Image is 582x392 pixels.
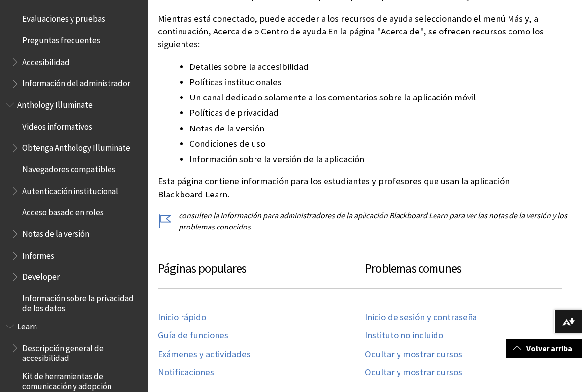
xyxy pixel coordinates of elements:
span: Preguntas frecuentes [22,32,100,45]
li: Detalles sobre la accesibilidad [189,60,572,74]
span: Learn [17,318,37,331]
span: Descripción general de accesibilidad [22,340,141,363]
span: Navegadores compatibles [22,161,115,174]
li: Condiciones de uso [189,137,572,151]
span: Notas de la versión [22,226,89,239]
a: Ocultar y mostrar cursos [365,367,462,378]
a: Instituto no incluido [365,330,443,341]
li: Un canal dedicado solamente a los comentarios sobre la aplicación móvil [189,91,572,104]
span: Información del administrador [22,75,130,89]
p: Mientras está conectado, puede acceder a los recursos de ayuda seleccionando el menú Más y, a con... [158,12,572,51]
span: Autenticación institucional [22,183,118,196]
span: Evaluaciones y pruebas [22,11,105,24]
h3: Problemas comunes [365,260,562,289]
a: Inicio de sesión y contraseña [365,312,477,323]
span: Accesibilidad [22,54,70,67]
span: Videos informativos [22,118,92,131]
h3: Páginas populares [158,260,365,289]
span: Informes [22,247,54,261]
span: Información sobre la privacidad de los datos [22,290,141,313]
span: Kit de herramientas de comunicación y adopción [22,368,141,391]
a: Ocultar y mostrar cursos [365,349,462,360]
span: Anthology Illuminate [17,97,93,110]
li: Políticas institucionales [189,75,572,89]
a: Volver arriba [506,339,582,358]
p: consulten la Información para administradores de la aplicación Blackboard Learn para ver las nota... [158,210,572,232]
li: Información sobre la versión de la aplicación [189,152,572,166]
nav: Book outline for Anthology Illuminate [6,97,142,313]
li: Políticas de privacidad [189,106,572,120]
a: Notificaciones [158,367,214,378]
span: Obtenga Anthology Illuminate [22,140,130,153]
a: Inicio rápido [158,312,206,323]
li: Notas de la versión [189,122,572,135]
a: Guía de funciones [158,330,228,341]
span: Acceso basado en roles [22,204,104,218]
a: Exámenes y actividades [158,349,251,360]
p: Esta página contiene información para los estudiantes y profesores que usan la aplicación Blackbo... [158,175,572,200]
span: Developer [22,268,60,282]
